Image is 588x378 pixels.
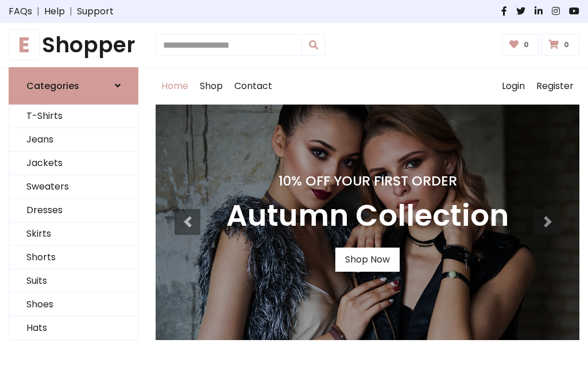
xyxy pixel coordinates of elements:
a: Jackets [9,152,138,175]
a: T-Shirts [9,105,138,128]
h4: 10% Off Your First Order [226,173,509,189]
a: Categories [9,67,138,105]
a: Skirts [9,222,138,246]
h6: Categories [26,80,79,91]
a: Shoes [9,293,138,317]
span: | [32,5,44,18]
span: 0 [521,40,532,50]
span: | [65,5,77,18]
a: Shop [194,68,229,105]
a: Home [156,68,194,105]
a: Support [77,5,114,18]
h1: Shopper [9,32,138,58]
a: Shop Now [335,248,400,272]
a: Jeans [9,128,138,152]
a: Suits [9,269,138,293]
a: FAQs [9,5,32,18]
a: 0 [541,34,579,56]
a: Shorts [9,246,138,269]
h3: Autumn Collection [226,198,509,234]
a: Contact [229,68,278,105]
a: Help [44,5,65,18]
span: E [9,29,40,60]
span: 0 [561,40,572,50]
a: Sweaters [9,175,138,199]
a: Login [496,68,531,105]
a: Dresses [9,199,138,222]
a: EShopper [9,32,138,58]
a: Hats [9,317,138,340]
a: Register [531,68,579,105]
a: 0 [502,34,539,56]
